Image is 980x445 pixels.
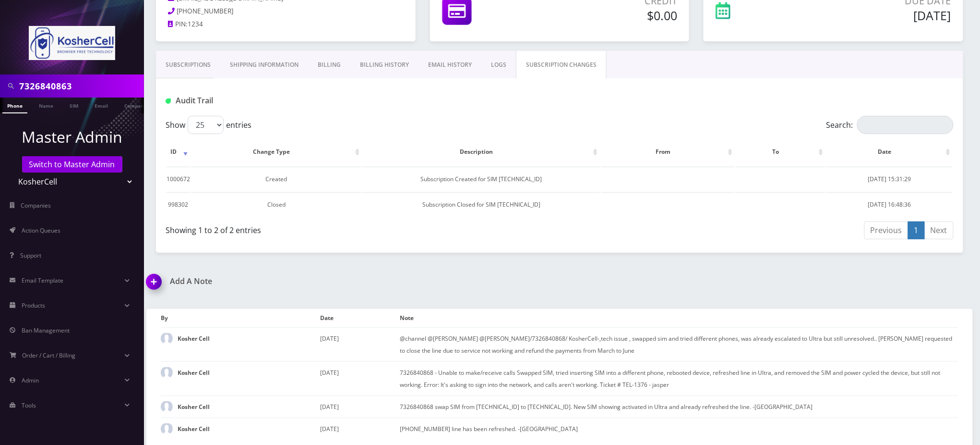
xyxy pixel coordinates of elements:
[161,309,320,327] th: By
[188,20,203,28] span: 1234
[320,309,400,327] th: Date
[864,222,908,239] a: Previous
[220,51,308,79] a: Shipping Information
[178,369,210,377] strong: Kosher Cell
[22,326,70,334] span: Ban Management
[400,396,958,418] td: 7326840868 swap SIM from [TECHNICAL_ID] to [TECHNICAL_ID]. New SIM showing activated in Ultra and...
[22,301,45,309] span: Products
[826,167,953,191] td: [DATE] 15:31:29
[166,116,251,134] label: Show entries
[320,361,400,396] td: [DATE]
[363,138,599,166] th: Description: activate to sort column ascending
[90,98,113,112] a: Email
[22,226,60,235] span: Action Queues
[320,418,400,440] td: [DATE]
[516,51,607,79] a: SUBSCRIPTION CHANGES
[34,98,58,112] a: Name
[23,351,76,359] span: Order / Cart / Billing
[924,222,954,239] a: Next
[22,156,122,173] a: Switch to Master Admin
[29,26,115,60] img: KosherCell
[120,98,152,112] a: Company
[146,277,552,286] a: Add A Note
[167,167,190,191] td: 1000672
[857,116,954,134] input: Search:
[166,221,552,236] div: Showing 1 to 2 of 2 entries
[826,192,953,217] td: [DATE] 16:48:36
[400,361,958,396] td: 7326840868 - Unable to make/receive calls Swapped SIM, tried inserting SIM into a different phone...
[22,401,36,409] span: Tools
[320,327,400,361] td: [DATE]
[418,51,481,79] a: EMAIL HISTORY
[546,8,678,23] h5: $0.00
[166,99,171,104] img: Audit Trail
[826,116,954,134] label: Search:
[826,138,953,166] th: Date: activate to sort column ascending
[308,51,350,79] a: Billing
[908,222,925,239] a: 1
[601,138,735,166] th: From: activate to sort column ascending
[167,192,190,217] td: 998302
[481,51,516,79] a: LOGS
[167,138,190,166] th: ID: activate to sort column ascending
[22,276,63,284] span: Email Template
[177,7,234,15] span: [PHONE_NUMBER]
[363,192,599,217] td: Subscription Closed for SIM [TECHNICAL_ID]
[21,201,51,210] span: Companies
[156,51,220,79] a: Subscriptions
[20,251,41,260] span: Support
[799,8,951,23] h5: [DATE]
[178,403,210,411] strong: Kosher Cell
[166,96,418,105] h1: Audit Trail
[363,167,599,191] td: Subscription Created for SIM [TECHNICAL_ID]
[65,98,83,112] a: SIM
[320,396,400,418] td: [DATE]
[400,309,958,327] th: Note
[188,116,224,134] select: Showentries
[191,192,362,217] td: Closed
[350,51,418,79] a: Billing History
[400,418,958,440] td: [PHONE_NUMBER] line has been refreshed. -[GEOGRAPHIC_DATA]
[19,77,142,95] input: Search in Company
[736,138,825,166] th: To: activate to sort column ascending
[22,376,39,384] span: Admin
[191,167,362,191] td: Created
[400,327,958,361] td: @channel @[PERSON_NAME] @[PERSON_NAME]/7326840868/ KosherCell-,tech issue , swapped sim and tried...
[191,138,362,166] th: Change Type: activate to sort column ascending
[178,425,210,433] strong: Kosher Cell
[178,334,210,343] strong: Kosher Cell
[168,20,188,29] a: PIN:
[2,98,27,113] a: Phone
